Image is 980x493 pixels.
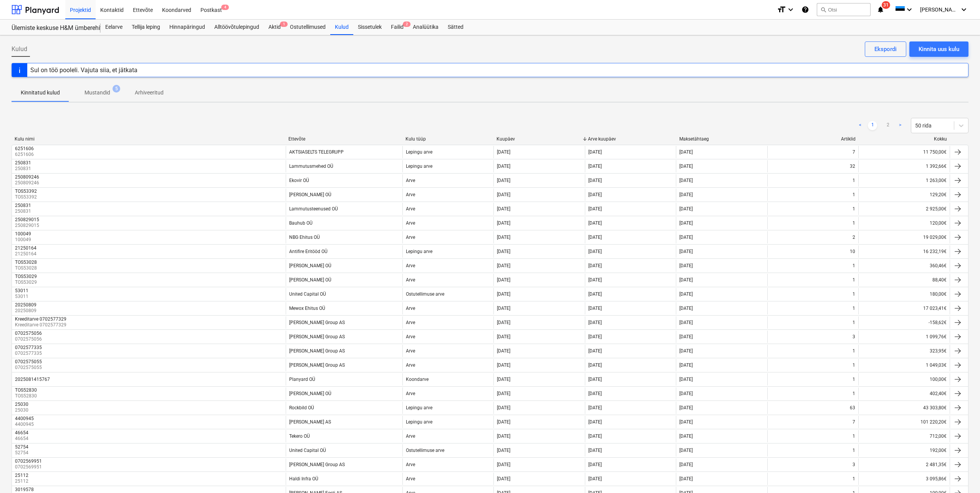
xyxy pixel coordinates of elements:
div: 32 [850,164,855,169]
span: 4 [221,5,229,10]
div: 1 [853,192,855,197]
div: AKTSIASELTS TELEGRUPP [289,149,344,155]
a: Page 1 is your current page [868,121,877,130]
p: Kinnitatud kulud [21,89,60,97]
div: 1 [853,362,855,368]
div: [DATE] [679,306,693,311]
div: 0702577335 [15,345,42,350]
div: [DATE] [588,320,602,325]
p: 52754 [15,450,30,456]
div: Artiklid [771,136,856,142]
div: 0702569951 [15,458,42,464]
div: Arve [406,334,415,339]
div: Lepingu arve [406,405,432,410]
div: Arve [406,192,415,197]
div: TOS53028 [15,260,37,265]
div: TOS52830 [15,387,37,393]
div: Arve [406,362,415,368]
div: Ekspordi [874,44,897,54]
div: [DATE] [588,362,602,368]
div: Kokku [862,136,947,142]
div: 1 [853,348,855,354]
div: 1 [853,220,855,226]
div: [DATE] [497,235,510,240]
div: 1 [853,391,855,396]
div: [DATE] [497,348,510,354]
div: Ekovir OÜ [289,178,309,183]
a: Ostutellimused [285,20,330,35]
button: Ekspordi [865,41,906,57]
p: 250829015 [15,222,41,229]
p: 0702575056 [15,336,43,342]
div: 1 049,03€ [858,359,950,371]
div: Bauhub OÜ [289,220,313,226]
div: [PERSON_NAME] Group AS [289,348,345,354]
div: [DATE] [497,391,510,396]
div: 3 [853,462,855,467]
div: 20250809 [15,302,36,308]
div: [PERSON_NAME] Group AS [289,320,345,325]
div: Arve kuupäev [588,136,673,142]
div: [DATE] [679,206,693,212]
div: [DATE] [679,192,693,197]
div: -158,62€ [858,316,950,329]
div: [DATE] [497,448,510,453]
p: 6251606 [15,151,35,158]
div: [DATE] [588,192,602,197]
div: Arve [406,476,415,481]
div: Ülemiste keskuse H&M ümberehitustööd [HMÜLEMISTE] [12,24,91,32]
div: 19 029,00€ [858,231,950,243]
p: Mustandid [84,89,110,97]
div: [PERSON_NAME] AS [289,419,331,425]
div: 180,00€ [858,288,950,300]
span: 5 [113,85,120,93]
div: [DATE] [679,277,693,283]
div: Arve [406,277,415,283]
div: Lammutusmehed OÜ [289,164,333,169]
p: 250831 [15,165,33,172]
div: [DATE] [679,320,693,325]
p: 250809246 [15,180,41,186]
div: [DATE] [588,164,602,169]
p: 25030 [15,407,30,414]
div: Rockbild OÜ [289,405,314,410]
div: [DATE] [679,405,693,410]
div: [DATE] [497,178,510,183]
div: 11 750,00€ [858,146,950,158]
div: [DATE] [497,149,510,155]
div: [DATE] [679,377,693,382]
a: Eelarve [101,20,127,35]
div: [DATE] [588,178,602,183]
div: Ostutellimuse arve [406,291,444,297]
div: [DATE] [497,291,510,297]
div: 250829015 [15,217,39,222]
div: 6251606 [15,146,34,151]
div: Koondarve [406,377,429,382]
div: Lepingu arve [406,249,432,254]
p: 46654 [15,435,30,442]
div: 1 099,76€ [858,331,950,343]
a: Aktid1 [264,20,285,35]
div: [DATE] [497,377,510,382]
div: [DATE] [588,419,602,425]
div: [DATE] [588,405,602,410]
div: [DATE] [679,433,693,439]
div: 21250164 [15,245,36,251]
div: [PERSON_NAME] OÜ [289,277,331,283]
div: Arve [406,391,415,396]
div: 46654 [15,430,28,435]
a: Hinnapäringud [165,20,210,35]
div: 1 [853,476,855,481]
div: 1 [853,206,855,212]
div: Arve [406,320,415,325]
div: Planyard OÜ [289,377,315,382]
div: 1 [853,433,855,439]
div: Lammutusteenused OÜ [289,206,338,212]
div: Maksetähtaeg [679,136,765,142]
div: [DATE] [679,476,693,481]
div: United Capital OÜ [289,291,326,297]
div: [DATE] [588,391,602,396]
div: Sätted [443,20,468,35]
div: [DATE] [588,448,602,453]
div: 192,00€ [858,444,950,457]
